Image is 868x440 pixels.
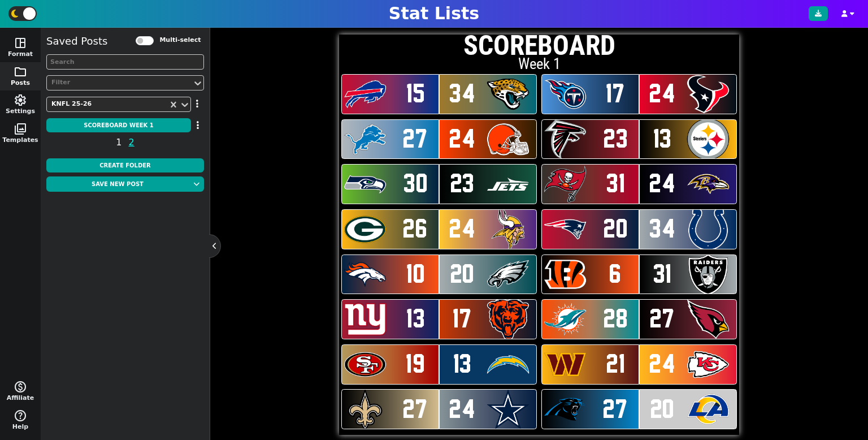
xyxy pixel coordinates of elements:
button: Create Folder [46,158,204,172]
span: 13 [453,350,472,378]
button: Save new post [46,176,189,192]
span: settings [14,93,27,107]
span: 2 [127,135,136,149]
span: 30 [403,169,428,197]
span: 27 [650,304,675,333]
span: photo_library [14,122,27,136]
span: 24 [449,395,476,423]
span: 23 [450,169,475,197]
span: 31 [606,169,626,197]
span: 20 [604,214,628,243]
span: 13 [653,124,672,153]
span: 26 [403,214,428,243]
span: 6 [609,260,622,288]
span: 24 [649,79,676,107]
span: 15 [406,79,426,107]
span: 24 [449,214,476,243]
span: 34 [449,79,476,107]
div: KNFL 25-26 [51,100,163,109]
span: 24 [649,169,676,197]
button: SCOREBOARD Week 1 [46,118,191,132]
span: 27 [603,395,628,423]
h2: Week 1 [339,57,739,72]
span: 20 [650,395,675,423]
input: Search [46,54,204,70]
span: folder [14,65,27,79]
span: 27 [403,395,428,423]
span: 23 [604,124,628,153]
span: 24 [649,350,676,378]
span: 17 [453,304,472,333]
span: 13 [406,304,426,333]
span: 24 [449,124,476,153]
h5: Saved Posts [46,35,107,48]
span: monetization_on [14,380,27,394]
label: Multi-select [159,36,201,45]
span: 17 [606,79,626,107]
span: 31 [653,260,672,288]
span: 28 [604,304,628,333]
span: space_dashboard [14,36,27,50]
span: 1 [114,135,123,149]
span: 19 [406,350,426,378]
span: 20 [450,260,475,288]
span: help [14,409,27,422]
span: 27 [403,124,428,153]
span: 34 [649,214,676,243]
div: Filter [51,78,188,88]
h1: SCOREBOARD [339,33,739,60]
span: 10 [406,260,426,288]
span: 21 [606,350,626,378]
h1: Stat Lists [389,3,479,24]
